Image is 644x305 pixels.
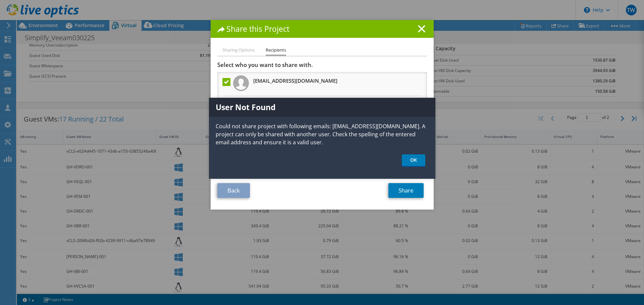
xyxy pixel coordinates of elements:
[388,183,424,198] a: Share
[217,183,250,198] a: Back
[402,154,425,167] a: OK
[209,122,435,146] p: Could not share project with following emails: [EMAIL_ADDRESS][DOMAIN_NAME]. A project can only b...
[233,75,249,91] img: user.png
[222,46,255,55] li: Sharing Options
[217,61,427,69] h3: Select who you want to share with.
[266,46,286,56] li: Recipients
[217,25,427,33] h1: Share this Project
[253,75,337,86] h3: [EMAIL_ADDRESS][DOMAIN_NAME]
[209,98,435,117] h1: User Not Found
